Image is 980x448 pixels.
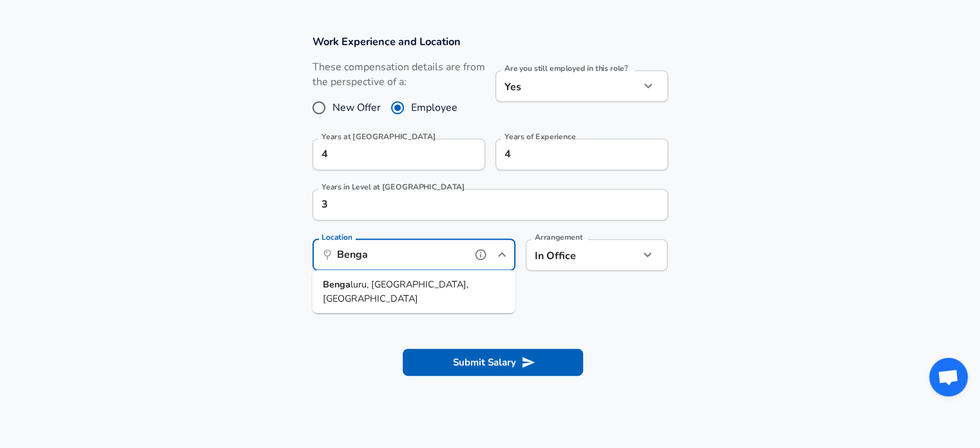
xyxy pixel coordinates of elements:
[495,139,640,170] input: 7
[322,233,352,241] label: Location
[332,100,381,115] span: New Offer
[493,246,511,264] button: Close
[322,183,465,191] label: Years in Level at [GEOGRAPHIC_DATA]
[403,349,583,376] button: Submit Salary
[312,139,457,170] input: 0
[312,60,485,90] label: These compensation details are from the perspective of a:
[526,239,620,271] div: In Office
[323,278,351,291] strong: Benga
[312,34,668,49] h3: Work Experience and Location
[929,358,968,396] div: Open chat
[504,133,575,141] label: Years of Experience
[504,64,628,72] label: Are you still employed in this role?
[312,189,640,220] input: 1
[323,278,468,305] span: luru, [GEOGRAPHIC_DATA], [GEOGRAPHIC_DATA]
[535,233,582,241] label: Arrangement
[495,70,640,102] div: Yes
[322,133,436,141] label: Years at [GEOGRAPHIC_DATA]
[411,100,457,115] span: Employee
[471,245,490,264] button: help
